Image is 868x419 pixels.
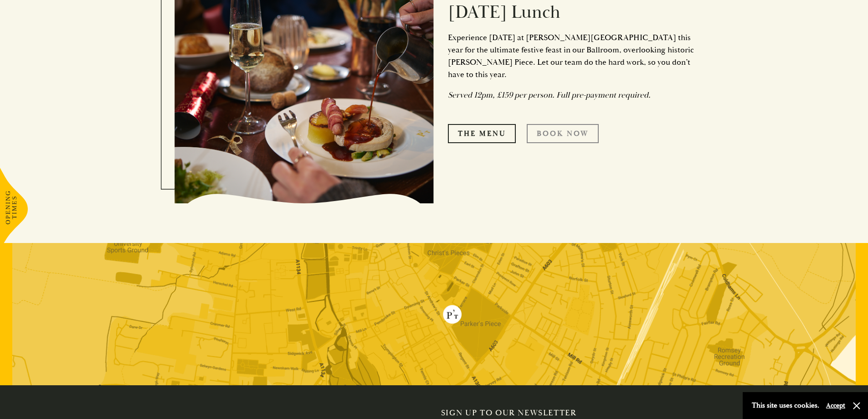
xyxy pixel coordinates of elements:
p: This site uses cookies. [752,399,819,412]
em: Served 12pm, £159 per person. Full pre-payment required. [448,90,651,100]
h2: [DATE] Lunch [448,1,694,23]
a: Book Now [527,124,599,143]
h2: Sign up to our newsletter [441,408,703,418]
p: Experience [DATE] at [PERSON_NAME][GEOGRAPHIC_DATA] this year for the ultimate festive feast in o... [448,31,694,81]
a: The Menu [448,124,516,143]
button: Accept [826,401,845,410]
img: map [12,243,856,385]
button: Close and accept [852,401,861,410]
